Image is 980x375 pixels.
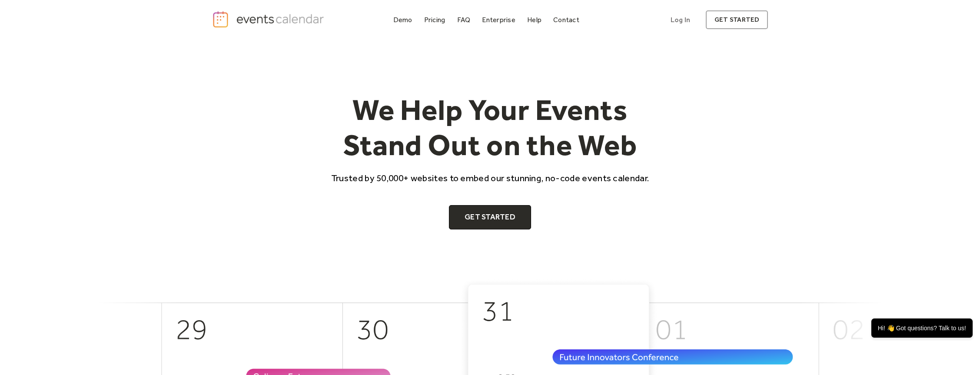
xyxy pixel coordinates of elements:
a: FAQ [454,14,474,26]
a: Log In [662,10,699,29]
p: Trusted by 50,000+ websites to embed our stunning, no-code events calendar. [323,172,657,184]
div: Help [527,17,541,22]
div: FAQ [457,17,471,22]
div: Enterprise [482,17,515,22]
a: Enterprise [478,14,518,26]
div: Pricing [424,17,445,22]
a: Pricing [421,14,449,26]
a: Get Started [449,205,531,229]
a: Demo [390,14,416,26]
div: Contact [553,17,579,22]
div: Demo [393,17,412,22]
a: Help [524,14,545,26]
h1: We Help Your Events Stand Out on the Web [323,92,657,163]
a: get started [706,10,768,29]
a: home [212,10,327,28]
a: Contact [550,14,583,26]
